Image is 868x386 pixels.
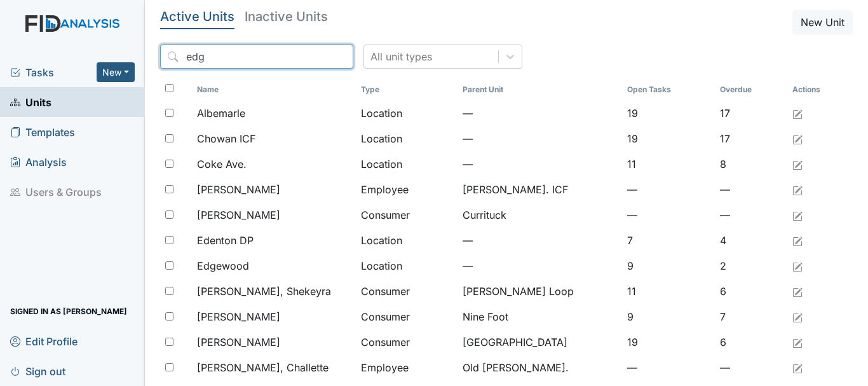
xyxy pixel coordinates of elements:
td: — [458,253,621,279]
td: 4 [715,228,787,253]
td: Location [356,100,458,126]
td: [GEOGRAPHIC_DATA] [458,329,621,355]
span: [PERSON_NAME] [197,309,280,324]
td: — [622,355,715,380]
td: 6 [715,279,787,304]
a: Edit [792,182,803,197]
td: — [715,355,787,380]
a: Edit [792,258,803,273]
td: 11 [622,279,715,304]
a: Edit [792,156,803,172]
td: 8 [715,151,787,177]
td: 11 [622,151,715,177]
h5: Inactive Units [245,10,328,23]
td: — [458,228,621,253]
a: Edit [792,233,803,248]
span: Sign out [10,361,65,381]
a: Edit [792,131,803,146]
th: Toggle SortBy [192,79,356,100]
td: — [622,177,715,202]
span: Edit Profile [10,331,78,351]
td: Location [356,151,458,177]
button: New [97,62,135,82]
td: 6 [715,329,787,355]
td: Nine Foot [458,304,621,329]
h5: Active Units [160,10,234,23]
td: 9 [622,253,715,279]
th: Toggle SortBy [715,79,787,100]
span: Units [10,92,51,112]
span: [PERSON_NAME], Challette [197,360,329,375]
span: Edgewood [197,258,249,273]
td: — [715,202,787,228]
span: Albemarle [197,106,245,121]
th: Toggle SortBy [458,79,621,100]
td: 17 [715,126,787,151]
td: [PERSON_NAME]. ICF [458,177,621,202]
td: [PERSON_NAME] Loop [458,279,621,304]
td: Old [PERSON_NAME]. [458,355,621,380]
td: 9 [622,304,715,329]
td: — [458,126,621,151]
td: Consumer [356,202,458,228]
span: [PERSON_NAME], Shekeyra [197,284,331,299]
th: Actions [787,79,851,100]
td: — [622,202,715,228]
input: Search... [160,45,353,69]
td: Consumer [356,329,458,355]
span: Signed in as [PERSON_NAME] [10,301,127,321]
span: Edenton DP [197,233,254,248]
td: Employee [356,355,458,380]
a: Edit [792,334,803,350]
span: [PERSON_NAME] [197,207,280,223]
span: Templates [10,122,75,142]
a: Edit [792,309,803,324]
input: Toggle All Rows Selected [165,84,173,92]
a: Edit [792,360,803,375]
td: Location [356,253,458,279]
td: 2 [715,253,787,279]
a: Edit [792,106,803,121]
th: Toggle SortBy [356,79,458,100]
td: Consumer [356,304,458,329]
span: [PERSON_NAME] [197,182,280,197]
button: New Unit [792,10,853,34]
th: Toggle SortBy [622,79,715,100]
td: 19 [622,100,715,126]
td: 7 [715,304,787,329]
td: 17 [715,100,787,126]
td: Location [356,126,458,151]
span: Analysis [10,152,67,172]
td: Employee [356,177,458,202]
td: Location [356,228,458,253]
td: — [715,177,787,202]
td: Currituck [458,202,621,228]
td: Consumer [356,279,458,304]
td: 7 [622,228,715,253]
a: Edit [792,284,803,299]
span: [PERSON_NAME] [197,334,280,350]
a: Tasks [10,65,97,80]
td: 19 [622,329,715,355]
a: Edit [792,207,803,223]
span: Chowan ICF [197,131,255,146]
div: All unit types [370,49,432,64]
td: 19 [622,126,715,151]
td: — [458,151,621,177]
td: — [458,100,621,126]
span: Coke Ave. [197,156,247,172]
